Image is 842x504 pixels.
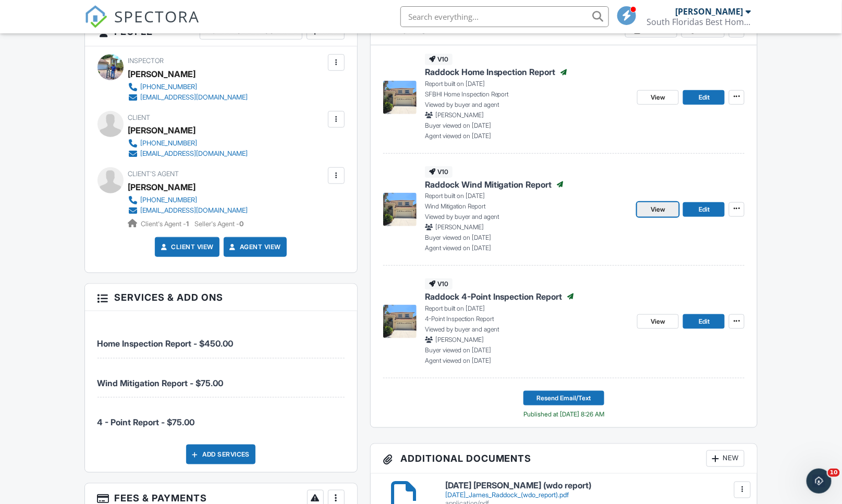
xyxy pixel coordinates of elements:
[84,5,107,28] img: The Best Home Inspection Software - Spectora
[828,469,840,477] span: 10
[84,14,200,36] a: SPECTORA
[141,220,191,228] span: Client's Agent -
[97,417,195,427] span: 4 - Point Report - $75.00
[128,195,248,205] a: [PHONE_NUMBER]
[400,6,609,27] input: Search everything...
[97,398,345,436] li: Service: 4 - Point Report
[128,170,179,178] span: Client's Agent
[240,220,244,228] strong: 0
[141,83,198,91] div: [PHONE_NUMBER]
[227,242,281,252] a: Agent View
[128,114,151,121] span: Client
[128,205,248,216] a: [EMAIL_ADDRESS][DOMAIN_NAME]
[97,378,224,388] span: Wind Mitigation Report - $75.00
[186,445,255,464] div: Add Services
[141,196,198,204] div: [PHONE_NUMBER]
[141,150,248,158] div: [EMAIL_ADDRESS][DOMAIN_NAME]
[141,206,248,215] div: [EMAIL_ADDRESS][DOMAIN_NAME]
[141,139,198,147] div: [PHONE_NUMBER]
[445,482,745,491] h6: [DATE] [PERSON_NAME] (wdo report)
[128,82,248,92] a: [PHONE_NUMBER]
[97,338,234,349] span: Home Inspection Report - $450.00
[187,220,189,228] strong: 1
[128,92,248,103] a: [EMAIL_ADDRESS][DOMAIN_NAME]
[128,138,248,149] a: [PHONE_NUMBER]
[141,93,248,102] div: [EMAIL_ADDRESS][DOMAIN_NAME]
[676,6,743,17] div: [PERSON_NAME]
[85,284,357,311] h3: Services & Add ons
[445,491,745,500] div: [DATE]_James_Raddock_(wdo_report).pdf
[128,122,196,138] div: [PERSON_NAME]
[97,359,345,398] li: Service: Wind Mitigation Report
[128,149,248,159] a: [EMAIL_ADDRESS][DOMAIN_NAME]
[158,242,214,252] a: Client View
[97,319,345,358] li: Service: Home Inspection Report
[128,66,196,82] div: [PERSON_NAME]
[706,450,745,467] div: New
[807,469,832,494] iframe: Intercom live chat
[371,444,758,474] h3: Additional Documents
[128,57,164,65] span: Inspector
[647,17,751,27] div: South Floridas Best Home Inspection
[128,179,196,195] a: [PERSON_NAME]
[195,220,244,228] span: Seller's Agent -
[115,5,200,27] span: SPECTORA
